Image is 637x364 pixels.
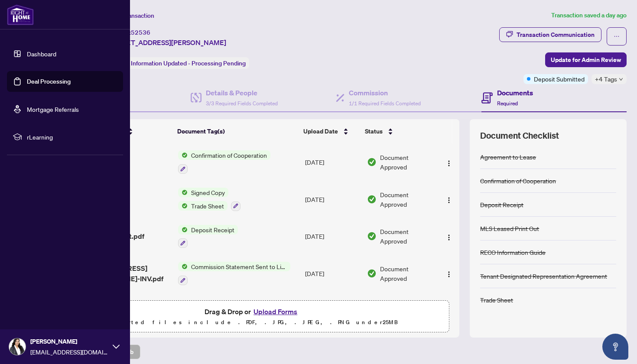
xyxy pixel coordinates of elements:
[9,338,26,355] img: Profile Icon
[30,347,108,357] span: [EMAIL_ADDRESS][DOMAIN_NAME]
[206,100,278,107] span: 3/3 Required Fields Completed
[27,105,79,113] a: Mortgage Referrals
[361,119,436,143] th: Status
[602,334,628,360] button: Open asap
[480,130,559,142] span: Document Checklist
[551,53,621,67] span: Update for Admin Review
[497,88,533,98] h4: Documents
[480,200,523,209] div: Deposit Receipt
[206,88,278,98] h4: Details & People
[480,224,539,233] div: MLS Leased Print Out
[178,188,188,197] img: Status Icon
[442,192,456,206] button: Logo
[131,59,246,67] span: Information Updated - Processing Pending
[619,77,623,81] span: down
[517,28,595,42] div: Transaction Communication
[188,225,238,234] span: Deposit Receipt
[545,52,627,67] button: Update for Admin Review
[302,255,363,292] td: [DATE]
[480,271,607,281] div: Tenant Designated Representation Agreement
[27,50,56,58] a: Dashboard
[302,143,363,181] td: [DATE]
[27,132,117,142] span: rLearning
[178,225,188,234] img: Status Icon
[445,160,452,167] img: Logo
[302,181,363,218] td: [DATE]
[107,37,226,48] span: [STREET_ADDRESS][PERSON_NAME]
[107,57,249,69] div: Status:
[551,10,627,20] article: Transaction saved a day ago
[27,78,71,85] a: Deal Processing
[445,234,452,241] img: Logo
[30,337,108,346] span: [PERSON_NAME]
[480,176,556,185] div: Confirmation of Cooperation
[302,292,363,325] td: [DATE]
[595,74,617,84] span: +4 Tags
[367,195,377,204] img: Document Status
[499,27,601,42] button: Transaction Communication
[205,306,300,317] span: Drag & Drop or
[442,229,456,243] button: Logo
[380,227,435,246] span: Document Approved
[380,190,435,209] span: Document Approved
[445,197,452,204] img: Logo
[480,247,546,257] div: RECO Information Guide
[349,100,421,107] span: 1/1 Required Fields Completed
[445,271,452,278] img: Logo
[188,150,270,160] span: Confirmation of Cooperation
[188,201,227,211] span: Trade Sheet
[614,33,620,39] span: ellipsis
[302,218,363,255] td: [DATE]
[365,127,383,136] span: Status
[108,12,154,19] span: View Transaction
[480,152,536,162] div: Agreement to Lease
[56,301,448,333] span: Drag & Drop orUpload FormsSupported files include .PDF, .JPG, .JPEG, .PNG under25MB
[178,188,240,211] button: Status IconSigned CopyStatus IconTrade Sheet
[303,127,338,136] span: Upload Date
[442,155,456,169] button: Logo
[188,262,290,271] span: Commission Statement Sent to Listing Brokerage
[131,29,150,36] span: 52536
[7,4,34,25] img: logo
[380,264,435,283] span: Document Approved
[61,317,443,328] p: Supported files include .PDF, .JPG, .JPEG, .PNG under 25 MB
[251,306,300,317] button: Upload Forms
[178,225,238,248] button: Status IconDeposit Receipt
[367,157,377,167] img: Document Status
[300,119,361,143] th: Upload Date
[178,262,188,271] img: Status Icon
[367,231,377,241] img: Document Status
[380,153,435,172] span: Document Approved
[178,201,188,211] img: Status Icon
[188,188,228,197] span: Signed Copy
[178,150,188,160] img: Status Icon
[497,100,518,107] span: Required
[534,74,585,84] span: Deposit Submitted
[178,262,290,285] button: Status IconCommission Statement Sent to Listing Brokerage
[442,266,456,280] button: Logo
[174,119,300,143] th: Document Tag(s)
[349,88,421,98] h4: Commission
[178,150,270,174] button: Status IconConfirmation of Cooperation
[367,269,377,278] img: Document Status
[480,295,513,305] div: Trade Sheet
